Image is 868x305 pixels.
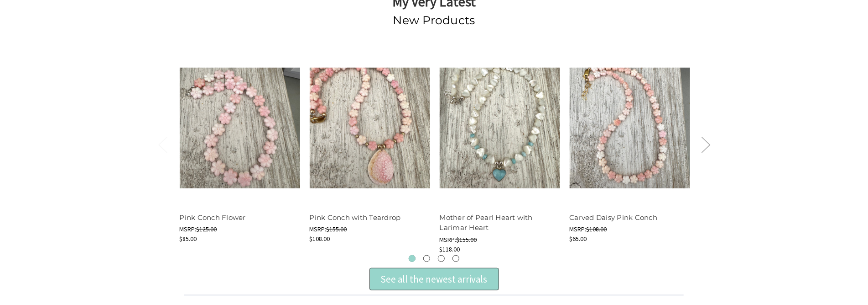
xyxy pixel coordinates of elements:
div: MSRP: [440,235,560,245]
span: $125.00 [197,225,217,233]
a: Mother of Pearl Heart with Larimar Heart [440,213,533,232]
a: Mother of Pearl Heart with Larimar Heart [440,48,560,208]
a: Pink Conch Flower [180,48,300,208]
div: See all the newest arrivals [381,272,488,287]
div: MSRP: [570,225,690,234]
button: 3 of 3 [438,255,445,262]
img: Pink Conch Flower [180,68,300,188]
a: Carved Daisy Pink Conch [570,48,690,208]
span: $118.00 [440,245,460,253]
span: $108.00 [310,235,330,243]
button: Next [696,130,715,158]
button: Previous [153,130,172,158]
a: Pink Conch with Teardrop [310,213,401,222]
a: Carved Daisy Pink Conch [570,213,658,222]
div: See all the newest arrivals [369,268,499,291]
a: Pink Conch Flower [180,213,246,222]
span: $155.00 [327,225,347,233]
img: Mother of Pearl Heart with Larimar Heart [440,68,560,188]
h2: New Products [180,12,689,29]
img: Pink Conch with Teardrop [310,68,430,188]
span: $108.00 [587,225,607,233]
button: 4 of 3 [452,255,459,262]
button: 1 of 3 [409,255,416,262]
span: $85.00 [180,235,197,243]
span: $155.00 [457,235,477,244]
span: $65.00 [570,235,587,243]
a: Pink Conch with Teardrop [310,48,430,208]
button: 2 of 3 [423,255,430,262]
div: MSRP: [310,225,430,234]
div: MSRP: [180,225,300,234]
img: Carved Daisy Pink Conch [570,68,690,188]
